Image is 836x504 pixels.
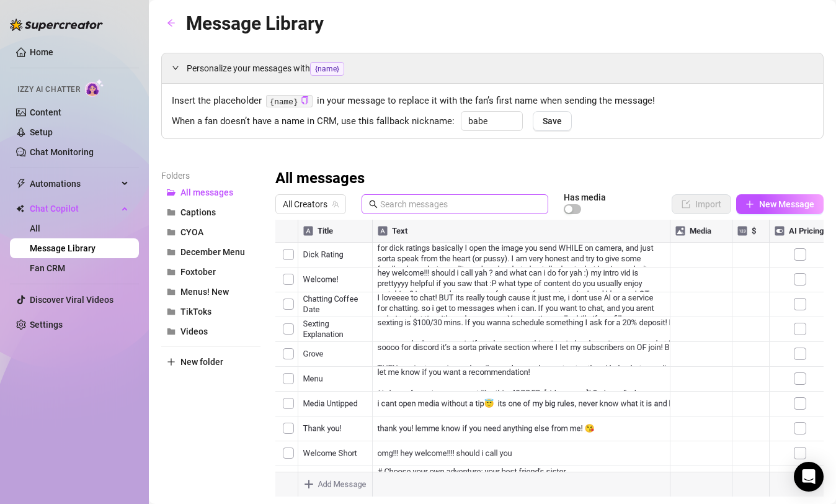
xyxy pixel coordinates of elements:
[301,96,309,106] button: Click to Copy
[30,243,96,253] a: Message Library
[180,326,208,336] span: Videos
[301,96,309,104] span: copy
[745,200,754,209] span: plus
[187,61,813,76] span: Personalize your messages with
[564,194,606,201] article: Has media
[380,197,541,211] input: Search messages
[167,228,176,236] span: folder
[167,208,176,217] span: folder
[180,287,229,297] span: Menus! New
[16,204,24,213] img: Chat Copilot
[161,242,260,262] button: December Menu
[332,200,339,208] span: team
[30,147,94,157] a: Chat Monitoring
[172,94,813,109] span: Insert the placeholder in your message to replace it with the fan’s first name when sending the m...
[30,174,118,194] span: Automations
[161,302,260,322] button: TikToks
[161,169,260,182] article: Folders
[167,358,176,366] span: plus
[161,282,260,302] button: Menus! New
[10,19,103,31] img: logo-BBDzfeDw.svg
[266,95,313,108] code: {name}
[167,188,176,197] span: folder-open
[172,114,455,129] span: When a fan doesn’t have a name in CRM, use this fallback nickname:
[672,194,731,214] button: Import
[30,199,118,218] span: Chat Copilot
[161,322,260,341] button: Videos
[167,287,176,296] span: folder
[30,47,53,57] a: Home
[167,307,176,316] span: folder
[17,84,80,96] span: Izzy AI Chatter
[180,307,211,317] span: TikToks
[186,9,324,38] article: Message Library
[162,53,823,83] div: Personalize your messages with{name}
[16,179,26,189] span: thunderbolt
[161,222,260,242] button: CYOA
[794,462,824,492] div: Open Intercom Messenger
[172,64,179,71] span: expanded
[759,199,814,209] span: New Message
[310,62,344,76] span: {name}
[180,267,216,277] span: Foxtober
[30,107,61,117] a: Content
[736,194,824,214] button: New Message
[283,195,339,214] span: All Creators
[161,202,260,222] button: Captions
[543,116,562,126] span: Save
[275,169,365,189] h3: All messages
[30,223,40,233] a: All
[533,111,572,131] button: Save
[180,207,216,217] span: Captions
[161,182,260,202] button: All messages
[369,200,378,209] span: search
[30,127,53,137] a: Setup
[85,79,104,97] img: AI Chatter
[167,268,176,276] span: folder
[180,357,223,367] span: New folder
[161,262,260,282] button: Foxtober
[30,320,63,330] a: Settings
[30,295,113,305] a: Discover Viral Videos
[180,227,203,237] span: CYOA
[180,187,233,197] span: All messages
[180,247,245,257] span: December Menu
[30,263,65,273] a: Fan CRM
[161,352,260,372] button: New folder
[167,327,176,336] span: folder
[167,19,176,27] span: arrow-left
[167,248,176,256] span: folder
